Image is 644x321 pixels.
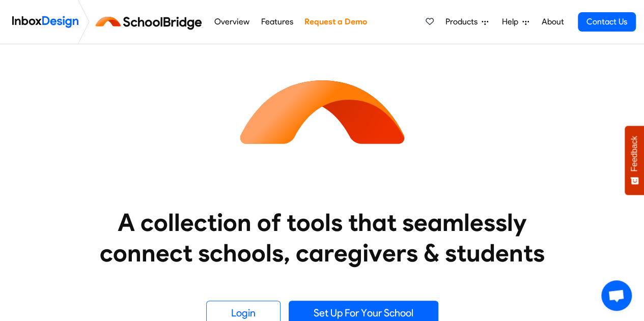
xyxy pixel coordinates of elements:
[258,12,296,32] a: Features
[441,12,492,32] a: Products
[539,12,567,32] a: About
[301,12,370,32] a: Request a Demo
[445,16,482,28] span: Products
[502,16,522,28] span: Help
[231,20,414,203] img: icon_schoolbridge.svg
[94,10,208,34] img: schoolbridge logo
[211,12,252,32] a: Overview
[625,126,644,195] button: Feedback - Show survey
[498,12,533,32] a: Help
[80,207,564,268] heading: A collection of tools that seamlessly connect schools, caregivers & students
[630,136,639,171] span: Feedback
[601,280,632,311] div: Open chat
[578,12,636,32] a: Contact Us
